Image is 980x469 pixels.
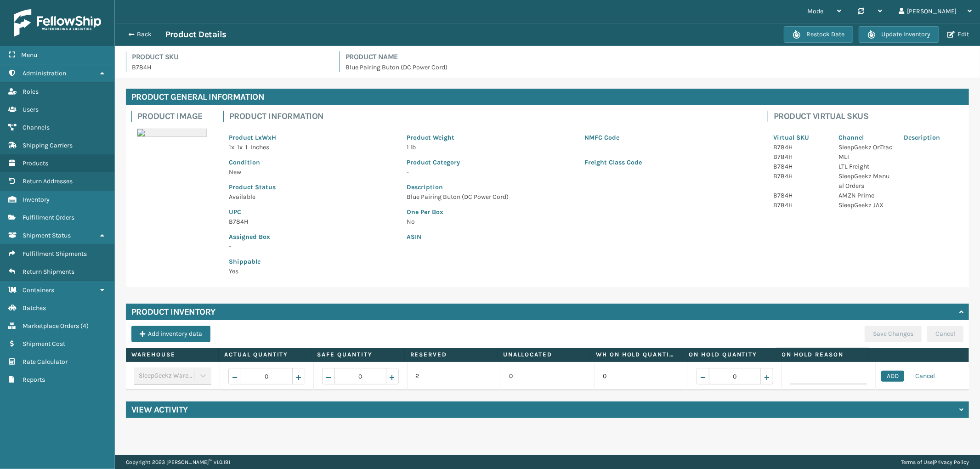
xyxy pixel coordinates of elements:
span: Decrease value [697,368,735,384]
h4: Product General Information [126,89,969,105]
label: Unallocated [503,350,584,359]
p: Blue Pairing Buton (DC Power Cord) [407,192,751,202]
p: - [407,167,573,177]
span: 1 x [237,143,243,151]
p: Product Weight [407,133,573,142]
button: Cancel [910,371,940,382]
p: B784H [773,191,827,200]
p: 2 [416,372,493,381]
p: One Per Box [407,207,751,217]
span: 1 lb [407,143,416,151]
div: | [901,455,969,469]
span: Products [23,159,48,167]
h4: Product Image [137,111,212,122]
h4: Product Inventory [131,306,215,317]
p: SleepGeekz Manual Orders [838,171,893,191]
button: Restock Date [784,26,853,43]
p: SleepGeekz OnTrac [838,142,893,152]
p: AMZN Prime [838,191,893,200]
p: Product Category [407,158,573,167]
span: Marketplace Orders [23,322,79,330]
label: Reserved [410,350,492,359]
span: Decrease value [323,368,360,384]
p: No [407,217,751,226]
span: Fulfillment Orders [23,214,74,221]
span: Return Addresses [23,177,73,185]
h4: Product Information [229,111,757,122]
p: B784H [132,62,329,72]
label: Actual Quantity [224,350,306,359]
p: B784H [773,152,827,162]
span: Channels [23,124,50,131]
h4: Product Virtual SKUs [774,111,963,122]
h4: View Activity [131,404,188,415]
span: Users [23,106,39,113]
a: Terms of Use [901,459,933,465]
button: Add inventory data [131,326,210,342]
img: 51104088640_40f294f443_o-scaled-700x700.jpg [137,129,207,137]
button: Cancel [927,326,963,342]
button: Update Inventory [859,26,939,43]
p: NMFC Code [584,133,751,142]
p: B784H [773,171,827,181]
p: SleepGeekz JAX [838,200,893,210]
p: ASIN [407,232,751,242]
label: On Hold Quantity [689,350,770,359]
label: WH On hold quantity [596,350,677,359]
p: Available [229,192,396,202]
p: Description [904,133,958,142]
p: Freight Class Code [584,158,751,167]
span: Roles [23,88,39,96]
span: Inches [250,143,269,151]
p: Assigned Box [229,232,396,242]
p: B784H [773,142,827,152]
p: Condition [229,158,396,167]
label: Warehouse [131,350,213,359]
p: Copyright 2023 [PERSON_NAME]™ v 1.0.191 [126,455,230,469]
span: Return Shipments [23,268,74,276]
button: Edit [945,30,972,39]
span: Administration [23,69,66,77]
p: Description [407,182,751,192]
span: Mode [807,7,823,15]
button: ADD [881,371,904,382]
label: Safe Quantity [317,350,398,359]
p: - [229,242,396,251]
span: ( 4 ) [80,322,89,330]
span: Shipment Cost [23,340,65,348]
p: B784H [773,162,827,171]
p: UPC [229,207,396,217]
span: Inventory [23,196,50,203]
span: Reports [23,376,45,384]
p: B784H [773,200,827,210]
td: 0 [594,362,688,390]
p: Product Status [229,182,396,192]
span: Batches [23,304,46,312]
button: Back [123,30,165,39]
p: B784H [229,217,396,226]
p: MLI [838,152,893,162]
p: LTL Freight [838,162,893,171]
h4: Product Name [346,51,969,62]
p: Product LxWxH [229,133,396,142]
p: New [229,167,396,177]
span: Decrease value [229,368,266,384]
span: Rate Calculator [23,358,68,366]
span: Menu [21,51,37,59]
p: Virtual SKU [773,133,827,142]
p: Blue Pairing Buton (DC Power Cord) [346,62,969,72]
span: 1 x [229,143,234,151]
img: logo [14,9,101,37]
span: 1 [245,143,248,151]
p: Shippable [229,257,396,266]
p: Channel [838,133,893,142]
span: Shipment Status [23,232,71,239]
span: Shipping Carriers [23,141,73,149]
td: 0 [501,362,595,390]
h4: Product SKU [132,51,329,62]
p: Yes [229,266,396,276]
label: On Hold Reason [782,350,863,359]
span: Fulfillment Shipments [23,250,87,258]
a: Privacy Policy [934,459,969,465]
h3: Product Details [165,29,227,40]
